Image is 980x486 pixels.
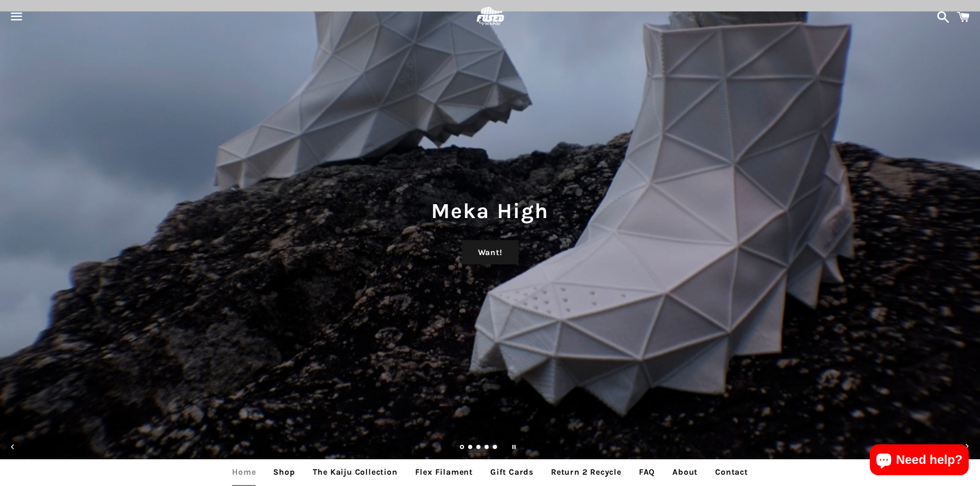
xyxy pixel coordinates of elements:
a: About [665,459,705,485]
a: FAQ [631,459,663,485]
a: Slide 1, current [460,445,465,451]
a: Load slide 3 [476,445,482,451]
a: Contact [707,459,756,485]
h1: Meka High [10,196,970,226]
a: Shop [265,459,302,485]
a: Load slide 5 [493,445,498,451]
a: Home [224,459,263,485]
button: Previous slide [2,436,24,458]
a: Load slide 2 [468,445,473,451]
button: Pause slideshow [503,436,525,458]
a: Return 2 Recycle [543,459,629,485]
a: Flex Filament [407,459,480,485]
a: The Kaiju Collection [305,459,405,485]
button: Next slide [956,436,978,458]
a: Load slide 4 [485,445,490,451]
a: Gift Cards [483,459,541,485]
inbox-online-store-chat: Shopify online store chat [867,444,972,478]
a: Want! [462,240,519,265]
